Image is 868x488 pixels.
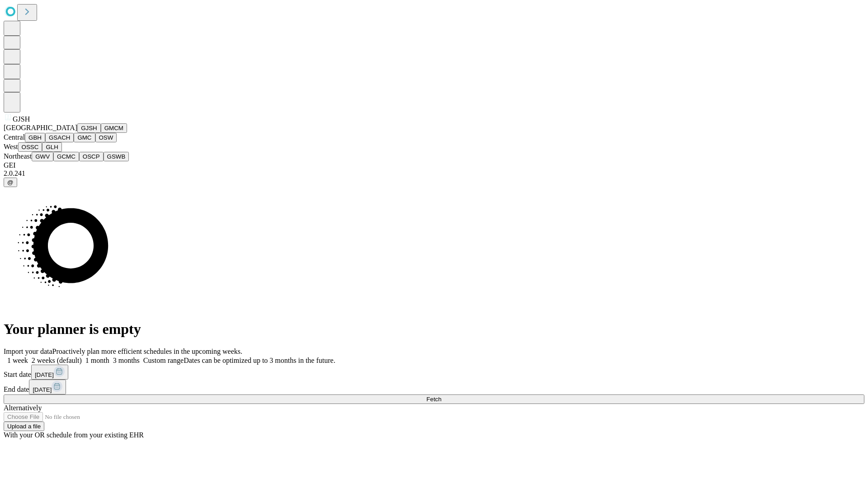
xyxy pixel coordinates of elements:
[4,321,864,338] h1: Your planner is empty
[25,133,45,142] button: GBH
[4,404,42,412] span: Alternatively
[4,380,864,394] div: End date
[143,357,184,364] span: Custom range
[53,152,79,161] button: GCMC
[32,152,53,161] button: GWV
[101,123,127,133] button: GMCM
[29,380,66,394] button: [DATE]
[4,365,864,380] div: Start date
[184,357,335,364] span: Dates can be optimized up to 3 months in the future.
[104,152,129,161] button: GSWB
[79,152,104,161] button: OSCP
[4,143,18,150] span: West
[77,123,101,133] button: GJSH
[74,133,95,142] button: GMC
[4,169,864,178] div: 2.0.241
[4,431,144,439] span: With your OR schedule from your existing EHR
[52,347,242,355] span: Proactively plan more efficient schedules in the upcoming weeks.
[4,178,17,187] button: @
[42,142,61,152] button: GLH
[4,347,52,355] span: Import your data
[18,142,42,152] button: OSSC
[4,124,77,131] span: [GEOGRAPHIC_DATA]
[45,133,74,142] button: GSACH
[85,357,109,364] span: 1 month
[113,357,140,364] span: 3 months
[7,179,14,186] span: @
[4,152,32,160] span: Northeast
[4,133,25,141] span: Central
[35,371,54,378] span: [DATE]
[95,133,117,142] button: OSW
[4,394,864,404] button: Fetch
[4,422,44,431] button: Upload a file
[33,386,52,393] span: [DATE]
[13,115,30,123] span: GJSH
[4,161,864,169] div: GEI
[31,365,68,380] button: [DATE]
[426,396,441,403] span: Fetch
[7,357,28,364] span: 1 week
[32,357,82,364] span: 2 weeks (default)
